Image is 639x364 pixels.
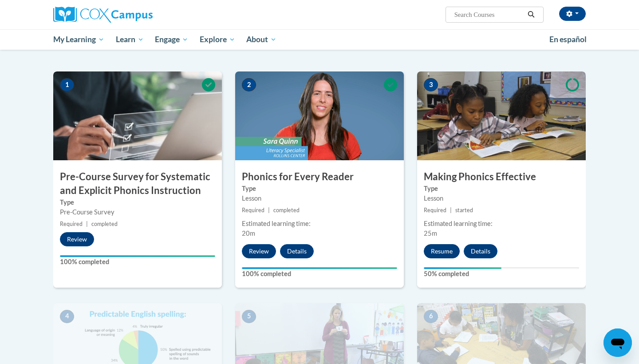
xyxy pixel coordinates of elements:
a: Cox Campus [53,7,222,23]
h3: Pre-Course Survey for Systematic and Explicit Phonics Instruction [53,170,222,198]
div: Lesson [242,194,397,203]
span: started [455,207,473,214]
span: Required [60,221,83,227]
span: 1 [60,78,74,91]
span: Required [424,207,446,214]
span: En español [549,35,587,44]
div: Your progress [242,267,397,269]
div: Your progress [60,255,215,257]
img: Course Image [53,71,222,160]
a: Learn [110,29,150,50]
a: Engage [149,29,194,50]
span: 2 [242,78,256,91]
a: About [241,29,283,50]
div: Your progress [424,267,501,269]
div: Main menu [40,29,599,50]
h3: Phonics for Every Reader [235,170,404,184]
h3: Making Phonics Effective [417,170,586,184]
span: My Learning [53,34,104,45]
span: 6 [424,310,438,323]
label: Type [60,198,215,207]
button: Account Settings [559,7,586,21]
button: Search [525,9,538,20]
a: Explore [194,29,241,50]
span: Required [242,207,264,214]
div: Pre-Course Survey [60,207,215,217]
img: Cox Campus [53,7,153,23]
span: Engage [155,34,188,45]
button: Details [280,244,314,258]
div: Estimated learning time: [424,219,579,229]
span: About [246,34,276,45]
label: 50% completed [424,269,579,279]
img: Course Image [235,71,404,160]
input: Search Courses [454,9,525,20]
a: En español [544,30,592,49]
span: | [450,207,452,214]
span: 20m [242,229,255,237]
span: 25m [424,229,437,237]
span: 5 [242,310,256,323]
img: Course Image [417,71,586,160]
label: Type [242,184,397,194]
span: | [86,221,88,227]
div: Lesson [424,194,579,203]
span: | [268,207,270,214]
span: 4 [60,310,74,323]
button: Review [60,232,94,246]
button: Details [464,244,497,258]
label: 100% completed [242,269,397,279]
a: My Learning [47,29,110,50]
div: Estimated learning time: [242,219,397,229]
span: Explore [200,34,235,45]
span: 3 [424,78,438,91]
label: 100% completed [60,257,215,267]
iframe: Button to launch messaging window [603,328,632,357]
span: Learn [116,34,144,45]
span: completed [91,221,118,227]
span: completed [273,207,300,214]
button: Review [242,244,276,258]
button: Resume [424,244,460,258]
label: Type [424,184,579,194]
